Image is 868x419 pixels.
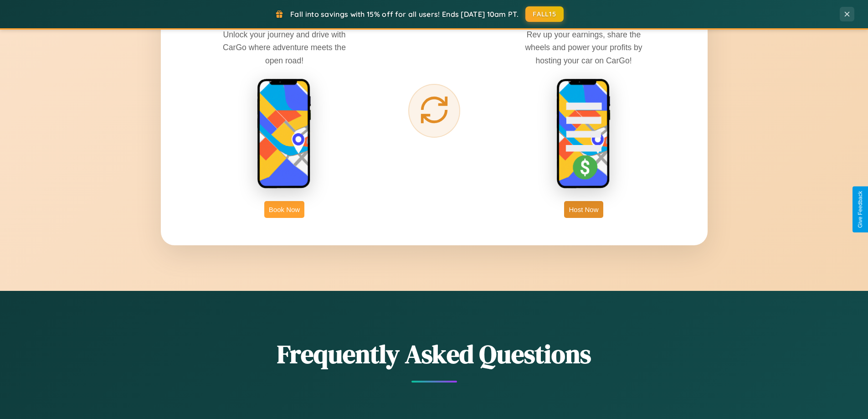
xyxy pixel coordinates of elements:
span: Fall into savings with 15% off for all users! Ends [DATE] 10am PT. [290,10,519,19]
button: Host Now [564,201,603,218]
img: rent phone [257,78,312,190]
div: Give Feedback [857,191,863,228]
img: host phone [556,78,611,190]
button: Book Now [264,201,304,218]
button: FALL15 [525,6,564,22]
p: Unlock your journey and drive with CarGo where adventure meets the open road! [216,28,353,67]
h2: Frequently Asked Questions [161,336,708,372]
p: Rev up your earnings, share the wheels and power your profits by hosting your car on CarGo! [515,28,652,67]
